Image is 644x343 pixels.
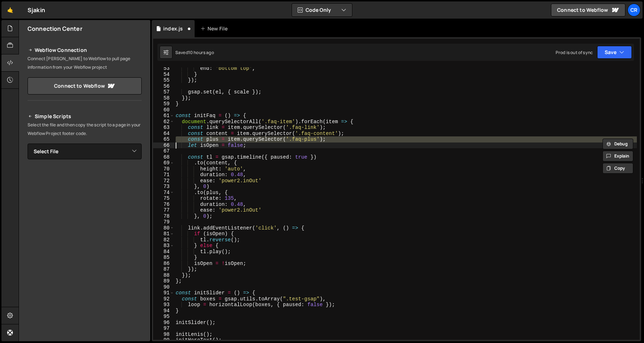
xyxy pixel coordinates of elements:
[153,243,174,249] div: 83
[153,249,174,255] div: 84
[153,231,174,237] div: 81
[292,4,352,16] button: Code Only
[153,77,174,83] div: 55
[153,195,174,202] div: 75
[153,225,174,231] div: 80
[153,190,174,196] div: 74
[153,314,174,320] div: 95
[153,148,174,154] div: 67
[153,184,174,190] div: 73
[153,131,174,137] div: 64
[1,1,19,19] a: 🤙
[28,46,142,54] h2: Webflow Connection
[153,125,174,131] div: 63
[153,325,174,332] div: 97
[28,171,142,236] iframe: YouTube video player
[153,237,174,243] div: 82
[153,119,174,125] div: 62
[153,178,174,184] div: 72
[602,163,633,174] button: Copy
[188,49,214,55] div: 10 hours ago
[153,266,174,272] div: 87
[28,25,82,33] h2: Connection Center
[628,4,640,16] a: CR
[153,166,174,172] div: 70
[28,6,45,14] div: Sjakin
[28,240,142,305] iframe: YouTube video player
[153,332,174,338] div: 98
[153,72,174,78] div: 54
[200,25,230,32] div: New File
[153,272,174,279] div: 88
[153,308,174,314] div: 94
[597,46,632,59] button: Save
[28,54,142,72] p: Connect [PERSON_NAME] to Webflow to pull page information from your Webflow project
[153,89,174,95] div: 57
[153,284,174,290] div: 90
[153,278,174,284] div: 89
[602,139,633,149] button: Debug
[28,112,142,121] h2: Simple Scripts
[153,290,174,296] div: 91
[153,261,174,267] div: 86
[153,320,174,326] div: 96
[153,83,174,90] div: 56
[153,107,174,113] div: 60
[153,160,174,166] div: 69
[153,95,174,101] div: 58
[153,101,174,107] div: 59
[602,151,633,161] button: Explain
[153,302,174,308] div: 93
[153,219,174,225] div: 79
[556,49,593,55] div: Prod is out of sync
[153,136,174,142] div: 65
[153,296,174,302] div: 92
[153,202,174,208] div: 76
[163,25,183,32] div: index.js
[153,113,174,119] div: 61
[28,77,142,95] a: Connect to Webflow
[153,154,174,160] div: 68
[153,142,174,149] div: 66
[175,49,214,55] div: Saved
[153,213,174,219] div: 78
[153,255,174,261] div: 85
[153,66,174,72] div: 53
[28,121,142,138] p: Select the file and then copy the script to a page in your Webflow Project footer code.
[551,4,625,16] a: Connect to Webflow
[153,172,174,178] div: 71
[153,207,174,213] div: 77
